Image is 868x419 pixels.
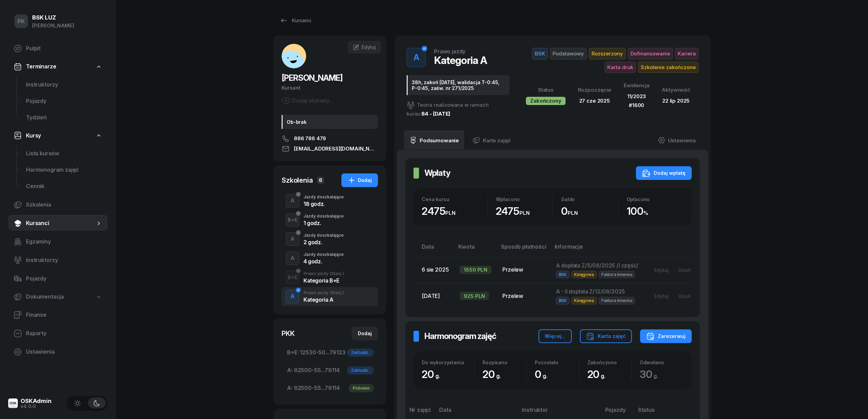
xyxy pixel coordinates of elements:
div: Teoria realizowana w ramach kursu: [407,101,510,118]
button: AJazdy doszkalające2 godz. [282,230,378,249]
span: 20 [483,368,504,380]
span: 62500-55...79114 [287,384,372,393]
div: A [288,252,297,264]
div: Pobrano [349,384,374,392]
div: Dodaj wpłatę [642,169,686,177]
div: OSKAdmin [21,398,52,404]
div: v4.0.0 [21,404,52,409]
div: Ewidencja [624,81,650,90]
span: Kursanci [26,219,95,228]
span: [PERSON_NAME] [282,73,342,83]
div: Kategoria B+E [303,278,344,283]
div: Pozostało [535,359,579,365]
a: Terminarze [8,59,108,75]
div: 18 godz. [303,201,344,207]
span: Pulpit [26,44,102,53]
span: Tydzień [26,113,102,122]
div: Zaktualiz. [347,366,374,375]
a: Podsumowanie [404,131,464,150]
a: Egzaminy [8,234,108,250]
span: Pojazdy [26,97,102,106]
div: Aktywność [662,86,690,94]
div: PKK [282,329,295,338]
a: Raporty [8,325,108,342]
span: BSK [556,297,570,304]
button: A [286,251,299,265]
a: B+E:12530-50...79123Zaktualiz. [282,344,378,361]
div: BSK LUZ [32,15,74,21]
button: Karta zajęć [580,329,632,343]
div: Jazdy doszkalające [303,233,344,237]
small: g. [496,372,501,379]
a: A:62500-55...79114Zaktualiz. [282,362,378,379]
a: Cennik [21,178,108,195]
small: g. [435,372,440,379]
a: Instruktorzy [21,77,108,93]
div: Zakończono [587,359,631,365]
button: B+E [286,213,299,227]
span: Dofinansowanie [628,48,673,60]
a: Ustawienia [8,344,108,360]
span: Instruktorzy [26,256,102,265]
div: Rozpisano [483,359,526,365]
span: Karta druk [605,62,636,73]
button: B+E [286,271,299,284]
div: Prawo jazdy [434,49,465,54]
div: A [288,195,297,207]
div: Kursanci [280,16,311,25]
span: Faktura imienna [599,297,635,304]
span: Faktura imienna [599,271,635,278]
div: Opłacono [627,196,684,202]
div: Ob-brak [282,115,378,129]
a: Lista kursów [21,145,108,162]
div: 1 godz. [303,220,344,226]
span: A: [287,384,293,393]
span: A dopłata Z/5/08/2025 /I część/ [556,262,638,269]
div: B+E [285,273,300,281]
span: Rozszerzony [589,48,626,60]
span: Ustawienia [26,348,102,356]
button: A [286,290,299,303]
a: Pojazdy [21,93,108,109]
div: Kursant [282,83,378,92]
button: Dodaj [352,327,378,340]
a: Harmonogram zajęć [21,162,108,178]
th: Kwota [454,242,497,257]
div: Dodaj [358,329,372,338]
div: A [288,291,297,302]
button: AJazdy doszkalające4 godz. [282,249,378,268]
small: PLN [445,210,456,216]
a: Kursanci [273,14,317,27]
div: B+E [285,215,300,224]
div: Usuń [678,293,691,299]
div: Rozpoczęcie [578,86,611,94]
button: Zarezerwuj [640,329,692,343]
div: Odwołano [640,359,683,365]
th: Informacje [551,242,644,257]
div: Zakończony [526,97,565,105]
div: 0 [561,205,618,218]
button: Dodaj wpłatę [636,166,692,180]
a: Tydzień [21,109,108,126]
div: 2475 [496,205,553,218]
div: Prawo jazdy [303,272,344,276]
small: % [643,210,648,216]
a: A:62500-55...79114Pobrano [282,380,378,396]
span: BSK [532,48,548,60]
span: Cennik [26,182,102,191]
h2: Harmonogram zajęć [424,331,496,342]
div: Dodaj etykiety... [282,96,333,105]
span: Pojazdy [26,274,102,283]
span: Finanse [26,311,102,319]
span: [DATE] [422,292,440,299]
div: Edytuj [654,267,669,273]
button: APrawo jazdy(Stacj.)Kategoria A [282,287,378,306]
button: BSKPodstawowyRozszerzonyDofinansowanieKarieraKarta drukSzkolenie zakończone [524,48,699,73]
img: logo-xs@2x.png [8,398,18,408]
span: Kursy [26,131,41,140]
th: Data [413,242,454,257]
a: Pojazdy [8,271,108,287]
a: Ustawienia [652,131,701,150]
span: Kariera [675,48,699,60]
button: A [407,48,426,67]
